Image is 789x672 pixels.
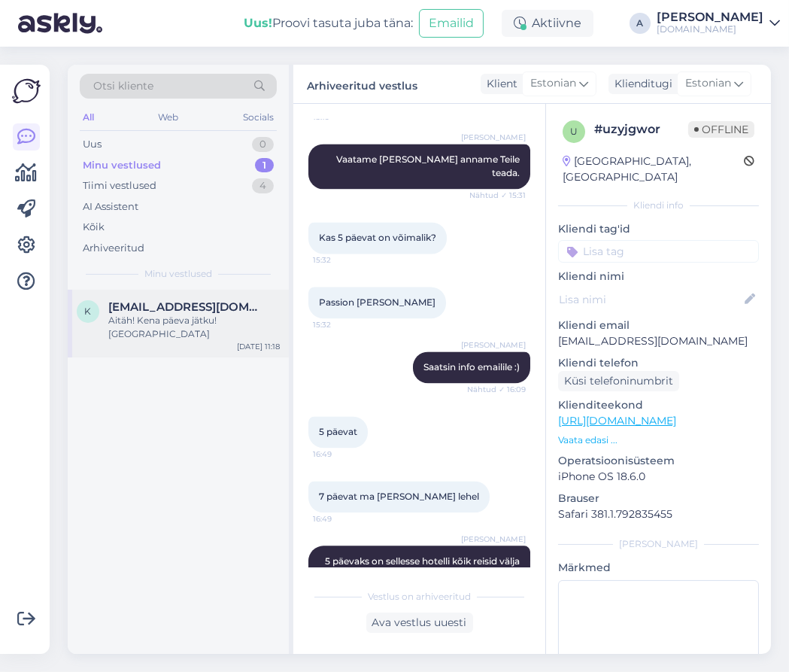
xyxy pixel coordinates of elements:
[313,449,369,460] span: 16:49
[244,16,272,30] b: Uus!
[563,154,744,185] div: [GEOGRAPHIC_DATA], [GEOGRAPHIC_DATA]
[252,137,274,152] div: 0
[558,506,759,522] p: Safari 381.1.792835455
[558,537,759,551] div: [PERSON_NAME]
[368,590,471,604] span: Vestlus on arhiveeritud
[558,397,759,413] p: Klienditeekond
[93,78,153,94] span: Otsi kliente
[558,199,759,212] div: Kliendi info
[313,513,369,525] span: 16:49
[558,355,759,371] p: Kliendi telefon
[307,74,417,94] label: Arhiveeritud vestlus
[319,426,357,437] span: 5 päevat
[461,132,526,143] span: [PERSON_NAME]
[83,241,144,256] div: Arhiveeritud
[366,613,473,633] div: Ava vestlus uuesti
[83,137,102,152] div: Uus
[657,11,763,23] div: [PERSON_NAME]
[630,13,651,34] div: A
[685,75,731,92] span: Estonian
[313,254,369,266] span: 15:32
[530,75,576,92] span: Estonian
[319,232,436,243] span: Kas 5 päevat on võimalik?
[688,121,754,138] span: Offline
[558,491,759,506] p: Brauser
[558,333,759,349] p: [EMAIL_ADDRESS][DOMAIN_NAME]
[83,158,161,173] div: Minu vestlused
[461,339,526,351] span: [PERSON_NAME]
[657,11,780,35] a: [PERSON_NAME][DOMAIN_NAME]
[461,534,526,545] span: [PERSON_NAME]
[313,319,369,330] span: 15:32
[240,108,277,127] div: Socials
[481,76,517,92] div: Klient
[85,306,92,317] span: k
[608,76,672,92] div: Klienditugi
[558,453,759,469] p: Operatsioonisüsteem
[319,296,435,308] span: Passion [PERSON_NAME]
[558,269,759,284] p: Kliendi nimi
[419,9,484,38] button: Emailid
[467,384,526,395] span: Nähtud ✓ 16:09
[558,414,676,427] a: [URL][DOMAIN_NAME]
[80,108,97,127] div: All
[237,341,280,352] div: [DATE] 11:18
[144,267,212,281] span: Minu vestlused
[657,23,763,35] div: [DOMAIN_NAME]
[558,221,759,237] p: Kliendi tag'id
[83,178,156,193] div: Tiimi vestlused
[423,361,520,372] span: Saatsin info emailile :)
[244,14,413,32] div: Proovi tasuta juba täna:
[559,291,742,308] input: Lisa nimi
[570,126,578,137] span: u
[108,300,265,314] span: kairi.rappu@gmail.com
[594,120,688,138] div: # uzyjgwor
[558,469,759,485] p: iPhone OS 18.6.0
[558,433,759,447] p: Vaata edasi ...
[156,108,182,127] div: Web
[336,154,522,178] span: Vaatame [PERSON_NAME] anname Teile teada.
[108,314,280,341] div: Aitäh! Kena päeva jätku! [GEOGRAPHIC_DATA]
[558,371,679,391] div: Küsi telefoninumbrit
[558,240,759,263] input: Lisa tag
[502,10,593,37] div: Aktiivne
[255,158,274,173] div: 1
[558,560,759,576] p: Märkmed
[252,178,274,193] div: 4
[83,199,138,214] div: AI Assistent
[325,555,522,580] span: 5 päevaks on sellesse hotelli kõik reisid välja müüdud.
[12,77,41,105] img: Askly Logo
[83,220,105,235] div: Kõik
[469,190,526,201] span: Nähtud ✓ 15:31
[558,318,759,333] p: Kliendi email
[319,491,479,502] span: 7 päevat ma [PERSON_NAME] lehel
